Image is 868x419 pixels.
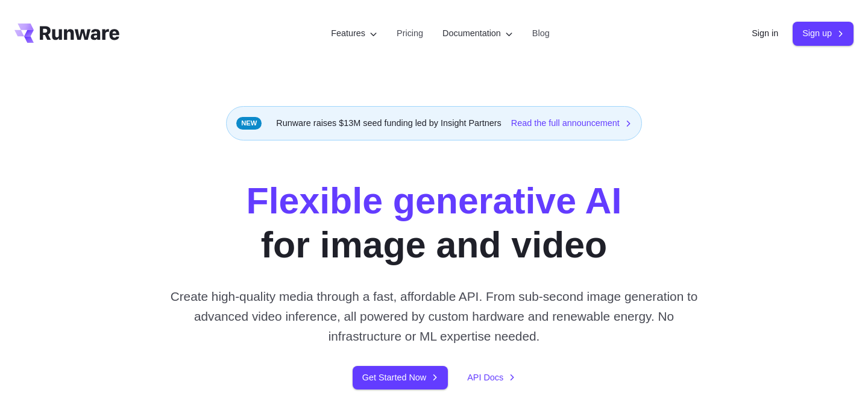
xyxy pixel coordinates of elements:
[166,286,703,347] p: Create high-quality media through a fast, affordable API. From sub-second image generation to adv...
[353,366,448,389] a: Get Started Now
[752,27,778,40] a: Sign in
[247,179,622,267] h1: for image and video
[532,27,550,40] a: Blog
[511,116,632,130] a: Read the full announcement
[467,371,515,385] a: API Docs
[14,24,119,43] a: Go to /
[247,180,622,221] strong: Flexible generative AI
[793,22,854,45] a: Sign up
[331,27,377,40] label: Features
[397,27,423,40] a: Pricing
[226,106,642,140] div: Runware raises $13M seed funding led by Insight Partners
[442,27,513,40] label: Documentation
